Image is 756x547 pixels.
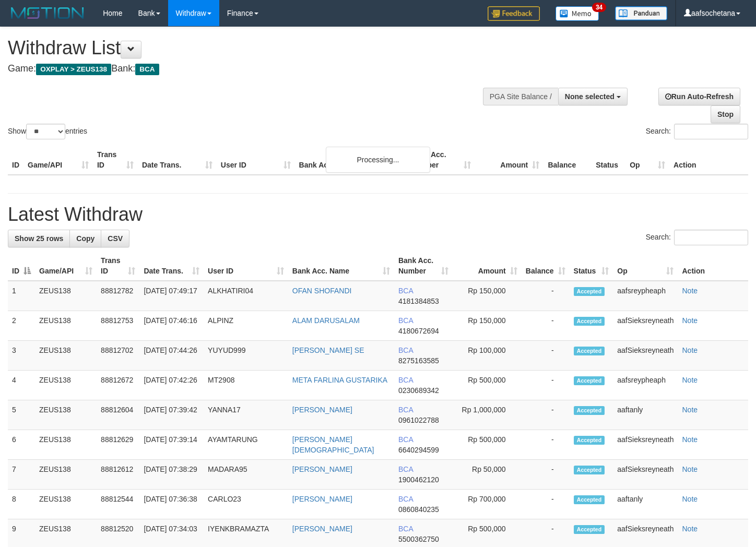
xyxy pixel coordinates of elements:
[574,466,605,474] span: Accepted
[398,406,413,414] span: BCA
[592,3,606,12] span: 34
[23,145,93,175] th: Game/API
[204,371,288,400] td: MT2908
[678,251,748,281] th: Action
[217,145,295,175] th: User ID
[8,430,35,460] td: 6
[139,400,204,430] td: [DATE] 07:39:42
[682,465,698,473] a: Note
[407,145,475,175] th: Bank Acc. Number
[613,281,678,311] td: aafsreypheaph
[682,346,698,354] a: Note
[139,311,204,341] td: [DATE] 07:46:16
[97,311,139,341] td: 88812753
[613,251,678,281] th: Op: activate to sort column ascending
[8,230,70,247] a: Show 25 rows
[93,145,138,175] th: Trans ID
[574,287,605,296] span: Accepted
[8,460,35,490] td: 7
[69,230,101,247] a: Copy
[108,234,123,243] span: CSV
[398,376,413,384] span: BCA
[522,371,570,400] td: -
[8,64,493,74] h4: Game: Bank:
[35,371,97,400] td: ZEUS138
[522,400,570,430] td: -
[522,430,570,460] td: -
[292,495,352,503] a: [PERSON_NAME]
[682,376,698,384] a: Note
[35,281,97,311] td: ZEUS138
[669,145,748,175] th: Action
[292,376,387,384] a: META FARLINA GUSTARIKA
[674,124,748,139] input: Search:
[139,430,204,460] td: [DATE] 07:39:14
[522,311,570,341] td: -
[292,525,352,533] a: [PERSON_NAME]
[35,341,97,371] td: ZEUS138
[574,317,605,326] span: Accepted
[26,124,65,139] select: Showentries
[658,88,740,105] a: Run Auto-Refresh
[453,400,521,430] td: Rp 1,000,000
[292,346,364,354] a: [PERSON_NAME] SE
[574,436,605,445] span: Accepted
[139,490,204,519] td: [DATE] 07:36:38
[398,465,413,473] span: BCA
[574,347,605,355] span: Accepted
[544,145,592,175] th: Balance
[139,460,204,490] td: [DATE] 07:38:29
[574,376,605,385] span: Accepted
[36,64,111,75] span: OXPLAY > ZEUS138
[97,430,139,460] td: 88812629
[574,406,605,415] span: Accepted
[292,435,374,454] a: [PERSON_NAME][DEMOGRAPHIC_DATA]
[101,230,129,247] a: CSV
[646,124,748,139] label: Search:
[139,371,204,400] td: [DATE] 07:42:26
[326,147,430,173] div: Processing...
[558,88,628,105] button: None selected
[613,490,678,519] td: aaftanly
[295,145,407,175] th: Bank Acc. Name
[76,234,95,243] span: Copy
[8,281,35,311] td: 1
[204,251,288,281] th: User ID: activate to sort column ascending
[292,287,352,295] a: OFAN SHOFANDI
[139,251,204,281] th: Date Trans.: activate to sort column ascending
[453,251,521,281] th: Amount: activate to sort column ascending
[574,525,605,534] span: Accepted
[97,371,139,400] td: 88812672
[398,287,413,295] span: BCA
[682,287,698,295] a: Note
[204,341,288,371] td: YUYUD999
[8,145,23,175] th: ID
[204,281,288,311] td: ALKHATIRI04
[453,460,521,490] td: Rp 50,000
[453,281,521,311] td: Rp 150,000
[35,490,97,519] td: ZEUS138
[292,406,352,414] a: [PERSON_NAME]
[97,460,139,490] td: 88812612
[711,105,740,123] a: Stop
[682,406,698,414] a: Note
[394,251,453,281] th: Bank Acc. Number: activate to sort column ascending
[475,145,544,175] th: Amount
[674,230,748,245] input: Search:
[453,490,521,519] td: Rp 700,000
[97,400,139,430] td: 88812604
[97,341,139,371] td: 88812702
[613,430,678,460] td: aafSieksreyneath
[682,316,698,325] a: Note
[204,400,288,430] td: YANNA17
[35,311,97,341] td: ZEUS138
[398,416,439,424] span: Copy 0961022788 to clipboard
[522,281,570,311] td: -
[613,371,678,400] td: aafsreypheaph
[398,297,439,305] span: Copy 4181384853 to clipboard
[97,490,139,519] td: 88812544
[138,145,217,175] th: Date Trans.
[398,446,439,454] span: Copy 6640294599 to clipboard
[574,495,605,504] span: Accepted
[204,460,288,490] td: MADARA95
